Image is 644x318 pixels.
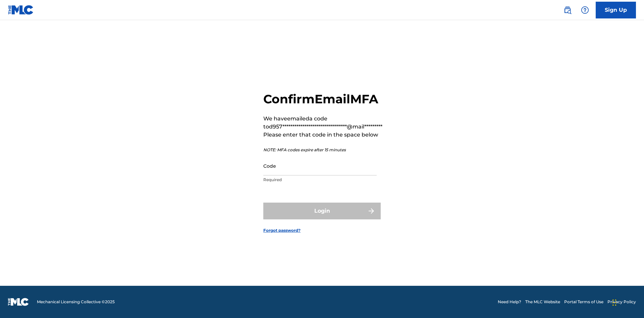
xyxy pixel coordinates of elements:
[8,5,34,15] img: MLC Logo
[263,92,382,107] h2: Confirm Email MFA
[37,299,115,305] span: Mechanical Licensing Collective © 2025
[610,286,644,318] iframe: Chat Widget
[612,293,616,313] div: Drag
[498,299,521,305] a: Need Help?
[563,6,572,14] img: search
[596,2,636,18] a: Sign Up
[564,299,603,305] a: Portal Terms of Use
[263,177,377,183] p: Required
[525,299,560,305] a: The MLC Website
[263,131,382,139] p: Please enter that code in the space below
[263,147,382,153] p: NOTE: MFA codes expire after 15 minutes
[561,3,574,17] a: Public Search
[607,299,636,305] a: Privacy Policy
[8,298,29,306] img: logo
[581,6,589,14] img: help
[578,3,592,17] div: Help
[263,227,301,233] a: Forgot password?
